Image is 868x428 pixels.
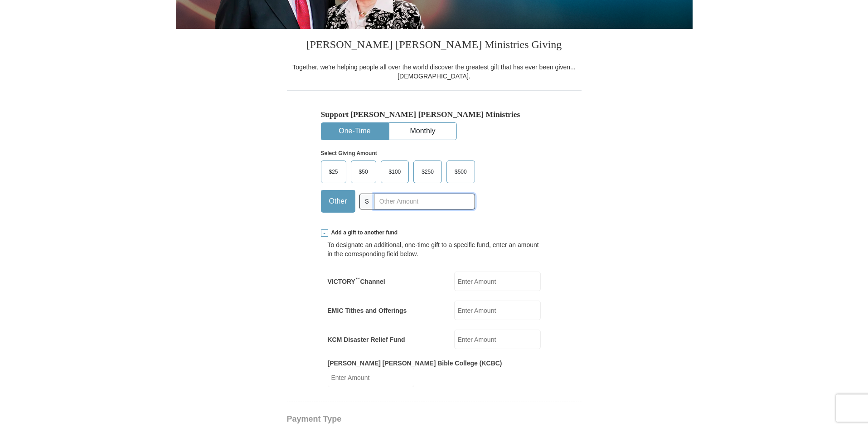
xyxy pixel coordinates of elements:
button: Monthly [389,123,456,140]
input: Enter Amount [328,368,414,387]
h5: Support [PERSON_NAME] [PERSON_NAME] Ministries [321,110,548,119]
input: Enter Amount [454,272,541,291]
label: EMIC Tithes and Offerings [328,306,407,315]
div: To designate an additional, one-time gift to a specific fund, enter an amount in the correspondin... [328,240,541,258]
label: KCM Disaster Relief Fund [328,335,405,344]
h4: Payment Type [287,415,582,423]
input: Enter Amount [454,330,541,349]
button: One-Time [321,123,388,140]
span: Add a gift to another fund [328,229,398,237]
input: Enter Amount [454,301,541,320]
input: Other Amount [374,194,475,209]
label: VICTORY Channel [328,277,385,286]
sup: ™ [355,277,360,282]
label: [PERSON_NAME] [PERSON_NAME] Bible College (KCBC) [328,359,502,368]
h3: [PERSON_NAME] [PERSON_NAME] Ministries Giving [287,29,582,63]
strong: Select Giving Amount [321,150,377,156]
span: $500 [450,165,471,179]
span: Other [325,195,352,208]
span: $25 [325,165,343,179]
span: $100 [384,165,406,179]
span: $ [359,194,375,209]
span: $50 [354,165,373,179]
div: Together, we're helping people all over the world discover the greatest gift that has ever been g... [287,63,582,81]
span: $250 [417,165,438,179]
